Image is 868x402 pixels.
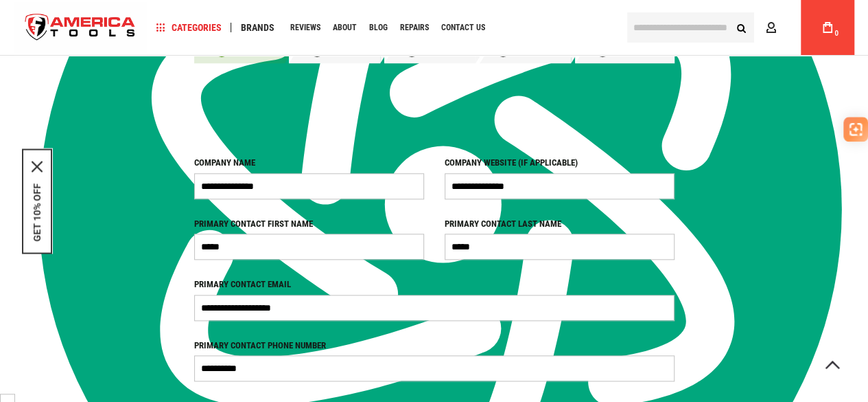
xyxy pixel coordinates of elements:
span: 0 [834,30,838,37]
button: Close [32,161,43,172]
a: Blog [363,19,394,37]
span: Repairs [400,23,429,32]
span: Primary Contact First Name [194,219,313,229]
a: Contact Us [435,19,491,37]
span: Company Website (if applicable) [445,157,578,168]
a: Brands [235,19,281,37]
a: Repairs [394,19,435,37]
span: Categories [156,23,222,32]
svg: close icon [32,161,43,172]
span: Blog [369,23,388,32]
span: Reviews [290,23,320,32]
span: About [333,23,357,32]
a: Reviews [284,19,327,37]
a: Categories [150,19,228,37]
span: Contact Us [441,23,485,32]
button: GET 10% OFF [32,183,43,241]
img: America Tools [14,2,147,54]
span: Primary Contact Last Name [445,219,561,229]
a: About [327,19,363,37]
span: Primary Contact Phone Number [194,340,326,350]
span: Primary Contact Email [194,279,291,289]
button: Search [728,14,754,41]
span: Brands [241,23,274,32]
span: Company Name [194,157,255,168]
a: store logo [14,2,147,54]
